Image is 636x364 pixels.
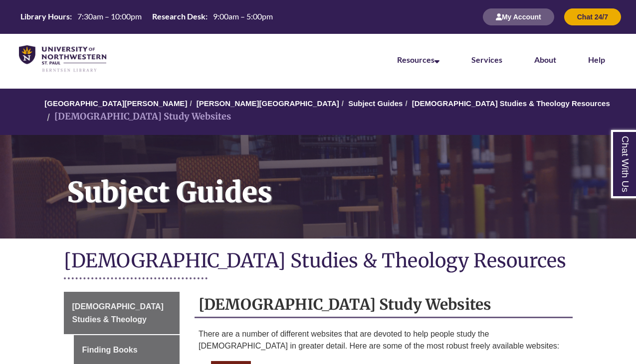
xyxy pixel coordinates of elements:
[64,248,573,275] h1: [DEMOGRAPHIC_DATA] Studies & Theology Resources
[397,55,439,64] a: Resources
[19,45,106,73] img: UNWSP Library Logo
[483,8,554,25] button: My Account
[348,99,403,108] a: Subject Guides
[564,12,621,21] a: Chat 24/7
[44,99,187,108] a: [GEOGRAPHIC_DATA][PERSON_NAME]
[16,11,277,22] table: Hours Today
[44,110,231,124] li: [DEMOGRAPHIC_DATA] Study Websites
[64,292,180,334] a: [DEMOGRAPHIC_DATA] Studies & Theology
[148,11,209,22] th: Research Desk:
[483,12,554,21] a: My Account
[534,55,556,64] a: About
[16,11,73,22] th: Library Hours:
[16,11,277,23] a: Hours Today
[195,292,573,318] h2: [DEMOGRAPHIC_DATA] Study Websites
[199,328,569,352] p: There are a number of different websites that are devoted to help people study the [DEMOGRAPHIC_D...
[412,99,610,108] a: [DEMOGRAPHIC_DATA] Studies & Theology Resources
[588,55,605,64] a: Help
[72,302,164,324] span: [DEMOGRAPHIC_DATA] Studies & Theology
[197,99,339,108] a: [PERSON_NAME][GEOGRAPHIC_DATA]
[77,11,142,21] span: 7:30am – 10:00pm
[471,55,502,64] a: Services
[564,8,621,25] button: Chat 24/7
[213,11,273,21] span: 9:00am – 5:00pm
[56,135,636,226] h1: Subject Guides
